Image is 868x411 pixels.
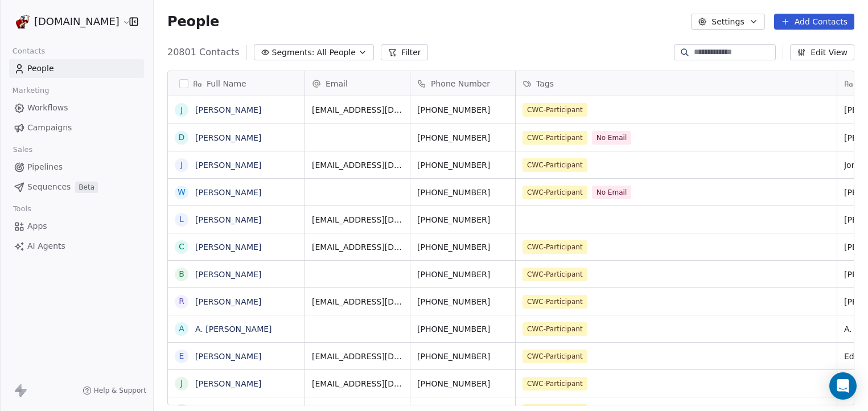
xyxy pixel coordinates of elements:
span: AI Agents [27,240,65,252]
span: 20801 Contacts [167,46,240,59]
span: [EMAIL_ADDRESS][DOMAIN_NAME] [312,351,403,362]
div: R [179,295,184,307]
span: People [167,13,219,30]
a: [PERSON_NAME] [195,105,261,114]
span: Contacts [7,43,50,60]
span: CWC-Participant [523,268,587,281]
span: [PHONE_NUMBER] [417,104,508,116]
a: [PERSON_NAME] [195,188,261,197]
span: [EMAIL_ADDRESS][DOMAIN_NAME] [312,159,403,171]
span: Email [326,78,348,89]
span: Pipelines [27,161,63,173]
span: No Email [592,131,632,145]
div: Full Name [168,71,305,96]
button: [DOMAIN_NAME] [14,12,121,31]
span: CWC-Participant [523,295,587,309]
span: [PHONE_NUMBER] [417,269,508,280]
span: CWC-Participant [523,350,587,363]
a: [PERSON_NAME] [195,352,261,361]
span: CWC-Participant [523,186,587,199]
div: J [180,377,183,389]
a: AI Agents [9,237,144,256]
span: [EMAIL_ADDRESS][DOMAIN_NAME] [312,296,403,307]
span: [PHONE_NUMBER] [417,323,508,335]
span: Sales [8,141,38,158]
a: [PERSON_NAME] [195,161,261,170]
span: [PHONE_NUMBER] [417,296,508,307]
div: C [179,241,184,253]
span: [PHONE_NUMBER] [417,241,508,253]
span: No Email [592,186,632,199]
span: [EMAIL_ADDRESS][DOMAIN_NAME] [312,378,403,389]
span: Phone Number [431,78,490,89]
span: Help & Support [94,386,146,395]
span: CWC-Participant [523,322,587,336]
span: [DOMAIN_NAME] [34,14,120,29]
div: Open Intercom Messenger [829,372,857,400]
button: Edit View [790,44,854,60]
span: Tools [8,200,36,217]
span: CWC-Participant [523,240,587,254]
span: [PHONE_NUMBER] [417,187,508,198]
span: CWC-Participant [523,377,587,391]
a: Campaigns [9,118,144,137]
a: Pipelines [9,158,144,176]
a: Workflows [9,98,144,117]
a: Apps [9,217,144,236]
img: logomanalone.png [16,15,30,28]
span: Apps [27,220,47,232]
a: [PERSON_NAME] [195,133,261,142]
a: [PERSON_NAME] [195,379,261,388]
span: Beta [75,182,98,193]
button: Add Contacts [774,14,854,30]
a: SequencesBeta [9,178,144,196]
div: W [178,186,186,198]
div: J [180,104,183,116]
span: [PHONE_NUMBER] [417,214,508,225]
div: B [179,268,184,280]
button: Settings [691,14,764,30]
span: [PHONE_NUMBER] [417,351,508,362]
span: [EMAIL_ADDRESS][DOMAIN_NAME] [312,214,403,225]
div: A [179,323,184,335]
span: [PHONE_NUMBER] [417,378,508,389]
span: [PHONE_NUMBER] [417,159,508,171]
a: Help & Support [83,386,146,395]
span: [EMAIL_ADDRESS][DOMAIN_NAME] [312,104,403,116]
div: grid [168,96,305,406]
span: [EMAIL_ADDRESS][DOMAIN_NAME] [312,241,403,253]
span: [PHONE_NUMBER] [417,132,508,143]
span: Segments: [272,47,315,59]
div: D [179,131,185,143]
a: [PERSON_NAME] [195,297,261,306]
span: Full Name [207,78,246,89]
a: [PERSON_NAME] [195,243,261,252]
span: CWC-Participant [523,103,587,117]
div: L [179,213,184,225]
div: Email [305,71,410,96]
span: All People [317,47,356,59]
span: Tags [536,78,554,89]
div: J [180,159,183,171]
span: Marketing [7,82,54,99]
span: Sequences [27,181,71,193]
a: [PERSON_NAME] [195,215,261,224]
a: People [9,59,144,78]
div: Phone Number [410,71,515,96]
span: CWC-Participant [523,158,587,172]
div: Tags [516,71,837,96]
span: People [27,63,54,75]
span: Workflows [27,102,68,114]
span: CWC-Participant [523,131,587,145]
span: Campaigns [27,122,72,134]
a: A. [PERSON_NAME] [195,324,272,334]
button: Filter [381,44,428,60]
div: E [179,350,184,362]
a: [PERSON_NAME] [195,270,261,279]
